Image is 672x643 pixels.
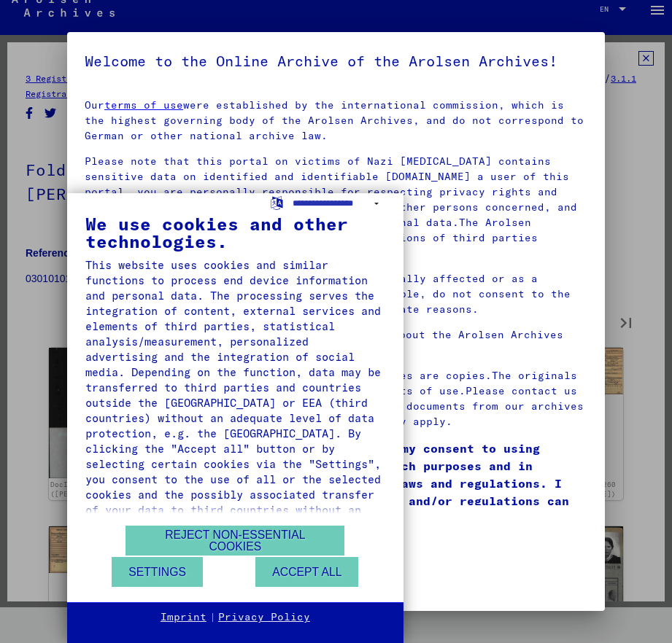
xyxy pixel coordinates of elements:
[161,610,206,625] a: Imprint
[112,557,203,587] button: Settings
[85,257,385,533] div: This website uses cookies and similar functions to process end device information and personal da...
[85,215,385,250] div: We use cookies and other technologies.
[125,526,344,556] button: Reject non-essential cookies
[255,557,358,587] button: Accept all
[218,610,310,625] a: Privacy Policy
